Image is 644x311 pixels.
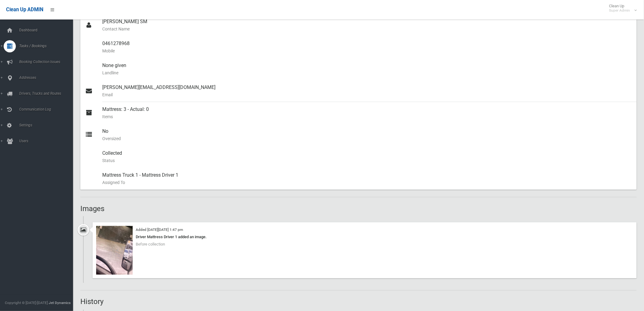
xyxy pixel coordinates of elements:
[136,228,183,232] small: Added [DATE][DATE] 1:47 pm
[96,233,633,241] div: Driver Mattress Driver 1 added an image.
[80,80,637,102] a: [PERSON_NAME][EMAIL_ADDRESS][DOMAIN_NAME]Email
[102,80,632,102] div: [PERSON_NAME][EMAIL_ADDRESS][DOMAIN_NAME]
[17,123,78,127] span: Settings
[606,4,636,13] span: Clean Up
[80,298,637,306] h2: History
[17,107,78,111] span: Communication Log
[102,168,632,190] div: Mattress Truck 1 - Mattress Driver 1
[49,301,71,305] strong: Jet Dynamics
[17,44,78,48] span: Tasks / Bookings
[17,28,78,32] span: Dashboard
[136,242,165,246] span: Before collection
[102,14,632,36] div: [PERSON_NAME] SM
[102,124,632,146] div: No
[17,91,78,96] span: Drivers, Trucks and Routes
[102,58,632,80] div: None given
[102,102,632,124] div: Mattress: 3 - Actual: 0
[96,226,133,275] img: image.jpg
[102,146,632,168] div: Collected
[102,113,632,120] small: Items
[102,36,632,58] div: 0461278968
[80,205,637,213] h2: Images
[102,91,632,98] small: Email
[102,69,632,76] small: Landline
[17,76,78,80] span: Addresses
[102,135,632,142] small: Oversized
[6,7,43,12] span: Clean Up ADMIN
[102,179,632,186] small: Assigned To
[5,301,48,305] span: Copyright © [DATE]-[DATE]
[609,8,630,13] small: Super Admin
[102,157,632,164] small: Status
[102,47,632,55] small: Mobile
[102,25,632,33] small: Contact Name
[17,60,78,64] span: Booking Collection Issues
[17,139,78,143] span: Users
